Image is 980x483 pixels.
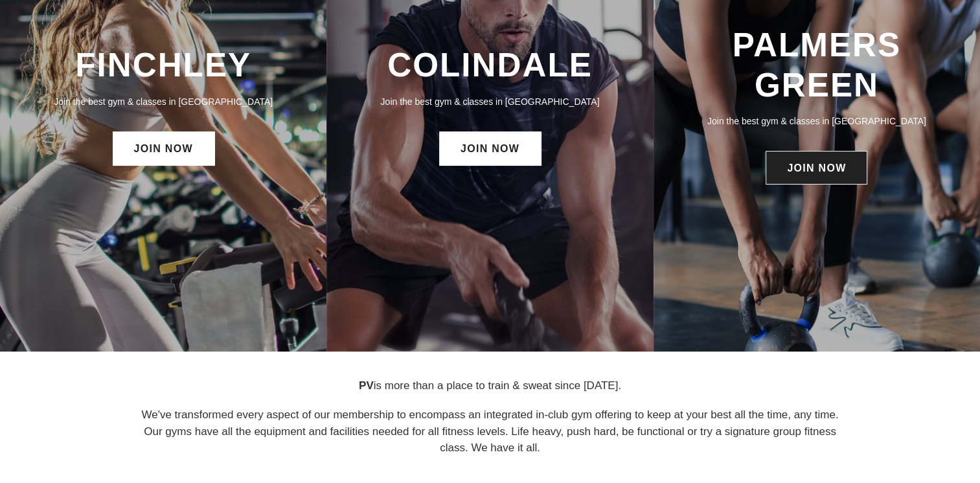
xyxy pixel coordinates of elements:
h3: COLINDALE [339,45,640,85]
p: Join the best gym & classes in [GEOGRAPHIC_DATA] [13,95,313,109]
h3: PALMERS GREEN [667,25,967,105]
p: Join the best gym & classes in [GEOGRAPHIC_DATA] [339,95,640,109]
a: JOIN NOW: Palmers Green Membership [766,151,867,185]
p: Join the best gym & classes in [GEOGRAPHIC_DATA] [667,114,967,128]
p: We've transformed every aspect of our membership to encompass an integrated in-club gym offering ... [137,407,843,456]
a: JOIN NOW: Finchley Membership [113,131,214,165]
h3: FINCHLEY [13,45,313,85]
strong: PV [359,379,374,392]
p: is more than a place to train & sweat since [DATE]. [137,377,843,394]
a: JOIN NOW: Colindale Membership [439,131,541,165]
